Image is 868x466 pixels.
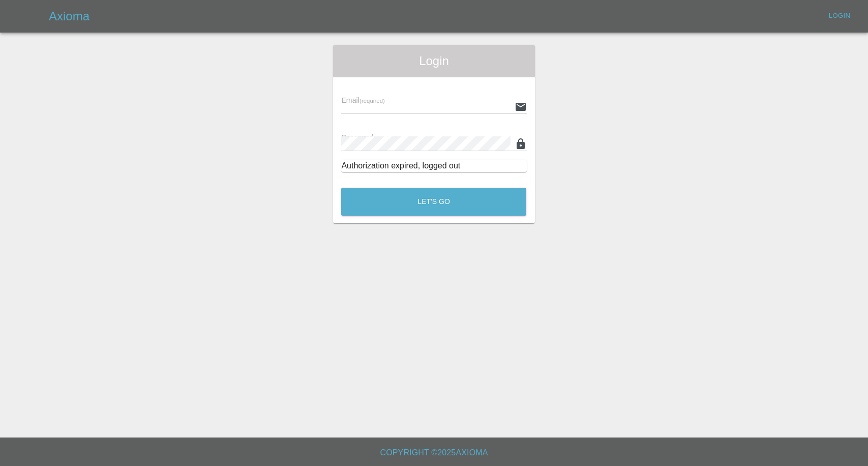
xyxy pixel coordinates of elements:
[341,53,526,69] span: Login
[341,133,398,141] span: Password
[823,8,856,24] a: Login
[341,160,526,172] div: Authorization expired, logged out
[360,98,385,104] small: (required)
[341,188,526,216] button: Let's Go
[373,135,399,141] small: (required)
[49,8,89,24] h5: Axioma
[8,446,860,460] h6: Copyright © 2025 Axioma
[341,96,384,104] span: Email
